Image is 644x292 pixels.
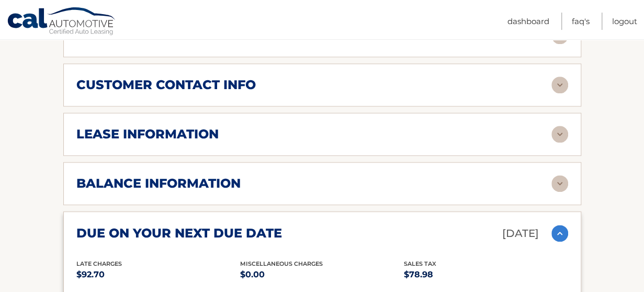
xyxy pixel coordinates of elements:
[76,260,122,267] span: Late Charges
[404,260,436,267] span: Sales Tax
[507,13,549,30] a: Dashboard
[404,267,568,282] p: $78.98
[551,225,568,242] img: accordion-active.svg
[76,77,256,93] h2: customer contact info
[76,225,282,241] h2: due on your next due date
[502,224,539,243] p: [DATE]
[612,13,637,30] a: Logout
[76,176,241,191] h2: balance information
[572,13,590,30] a: FAQ's
[240,260,323,267] span: Miscellaneous Charges
[240,267,404,282] p: $0.00
[551,175,568,192] img: accordion-rest.svg
[551,77,568,93] img: accordion-rest.svg
[76,126,219,142] h2: lease information
[7,7,117,37] a: Cal Automotive
[76,267,240,282] p: $92.70
[551,126,568,143] img: accordion-rest.svg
